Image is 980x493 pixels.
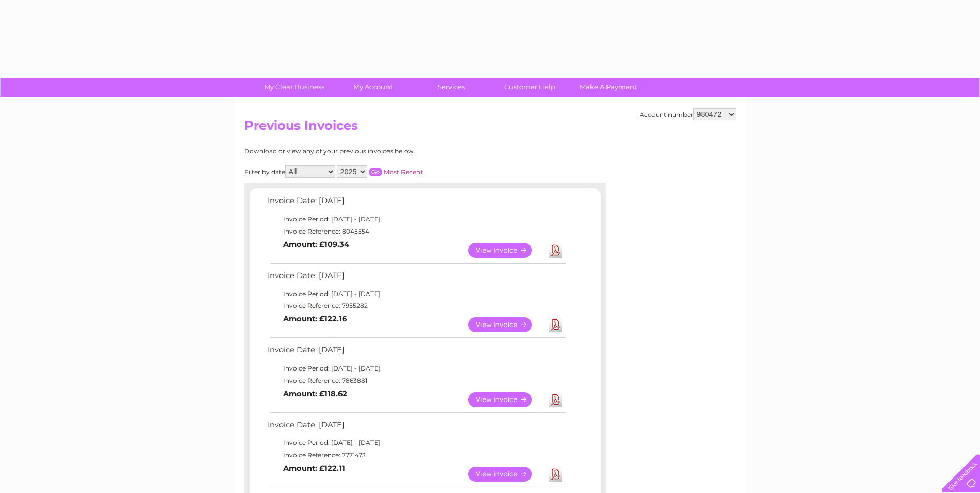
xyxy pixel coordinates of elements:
[468,243,544,258] a: View
[283,314,347,323] b: Amount: £122.16
[283,389,347,398] b: Amount: £118.62
[468,317,544,332] a: View
[244,148,516,155] div: Download or view any of your previous invoices below.
[265,288,567,300] td: Invoice Period: [DATE] - [DATE]
[330,78,415,97] a: My Account
[265,449,567,461] td: Invoice Reference: 7771473
[640,108,736,120] div: Account number
[468,467,544,482] a: View
[384,168,423,176] a: Most Recent
[283,240,349,249] b: Amount: £109.34
[409,78,494,97] a: Services
[265,194,567,213] td: Invoice Date: [DATE]
[265,375,567,387] td: Invoice Reference: 7863881
[549,392,562,407] a: Download
[265,343,567,362] td: Invoice Date: [DATE]
[265,362,567,375] td: Invoice Period: [DATE] - [DATE]
[265,269,567,288] td: Invoice Date: [DATE]
[549,467,562,482] a: Download
[265,213,567,225] td: Invoice Period: [DATE] - [DATE]
[549,317,562,332] a: Download
[283,464,345,473] b: Amount: £122.11
[244,118,736,138] h2: Previous Invoices
[265,437,567,449] td: Invoice Period: [DATE] - [DATE]
[265,300,567,312] td: Invoice Reference: 7955282
[265,418,567,437] td: Invoice Date: [DATE]
[566,78,651,97] a: Make A Payment
[265,225,567,238] td: Invoice Reference: 8045554
[468,392,544,407] a: View
[549,243,562,258] a: Download
[244,165,516,178] div: Filter by date
[252,78,337,97] a: My Clear Business
[487,78,572,97] a: Customer Help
